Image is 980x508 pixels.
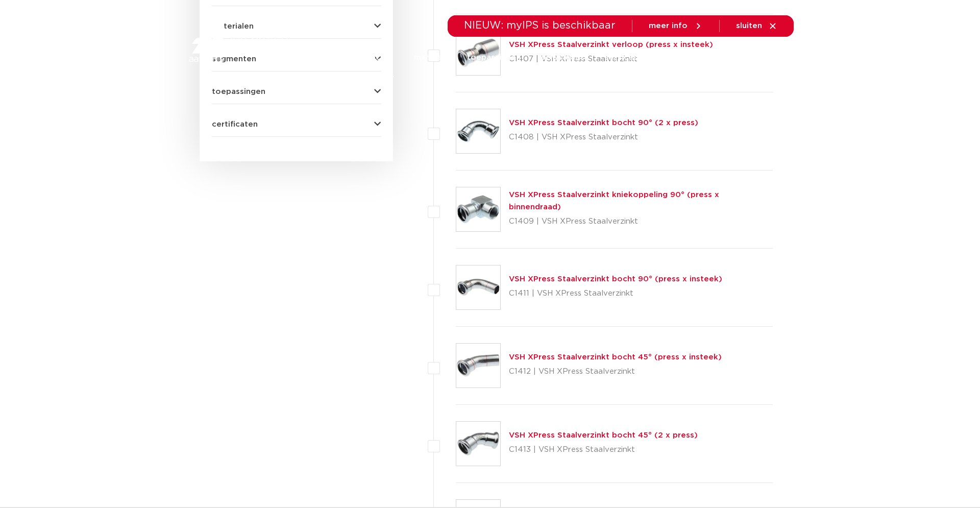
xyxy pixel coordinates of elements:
a: sluiten [736,21,777,31]
img: Thumbnail for VSH XPress Staalverzinkt bocht 45° (2 x press) [456,422,500,466]
a: VSH XPress Staalverzinkt bocht 90° (2 x press) [509,119,698,127]
a: meer info [649,21,703,31]
nav: Menu [352,38,693,77]
a: VSH XPress Staalverzinkt bocht 45° (2 x press) [509,431,698,439]
img: Thumbnail for VSH XPress Staalverzinkt bocht 90° (press x insteek) [456,265,500,309]
span: toepassingen [212,88,265,95]
button: certificaten [212,120,381,128]
img: Thumbnail for VSH XPress Staalverzinkt bocht 45° (press x insteek) [456,344,500,388]
span: sluiten [736,22,762,30]
a: VSH XPress Staalverzinkt bocht 45° (press x insteek) [509,353,722,361]
span: NIEUW: myIPS is beschikbaar [464,20,616,31]
a: producten [352,38,394,77]
p: C1412 | VSH XPress Staalverzinkt [509,364,722,380]
a: VSH XPress Staalverzinkt kniekoppeling 90° (press x binnendraad) [509,191,719,211]
a: downloads [541,38,584,77]
a: services [605,38,638,77]
a: VSH XPress Staalverzinkt bocht 90° (press x insteek) [509,275,722,283]
p: C1409 | VSH XPress Staalverzinkt [509,213,773,230]
span: certificaten [212,120,258,128]
a: over ons [658,38,693,77]
p: C1413 | VSH XPress Staalverzinkt [509,442,698,458]
a: toepassingen [467,38,521,77]
img: Thumbnail for VSH XPress Staalverzinkt bocht 90° (2 x press) [456,109,500,153]
a: markten [414,38,447,77]
span: meer info [649,22,688,30]
p: C1408 | VSH XPress Staalverzinkt [509,129,698,146]
p: C1411 | VSH XPress Staalverzinkt [509,285,722,302]
img: Thumbnail for VSH XPress Staalverzinkt kniekoppeling 90° (press x binnendraad) [456,187,500,231]
button: toepassingen [212,88,381,95]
